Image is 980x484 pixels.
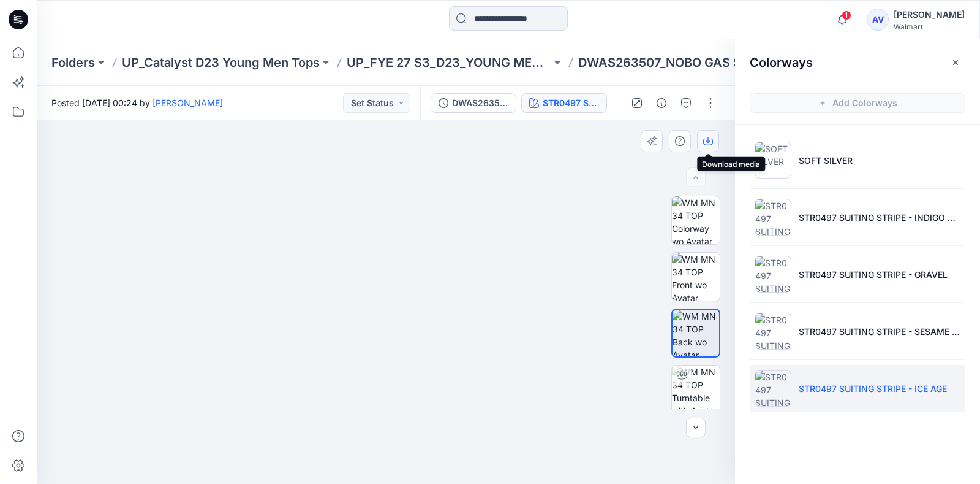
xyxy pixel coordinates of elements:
[543,96,599,110] div: STR0497 SUITING STRIPE - ICE AGE
[755,199,791,236] img: STR0497 SUITING STRIPE - INDIGO BLUE
[51,54,95,71] a: Folders
[799,325,960,338] p: STR0497 SUITING STRIPE - SESAME SEED
[652,93,671,113] button: Details
[750,55,813,70] h2: Colorways
[799,154,853,167] p: SOFT SILVER
[755,313,791,350] img: STR0497 SUITING STRIPE - SESAME SEED
[755,256,791,293] img: STR0497 SUITING STRIPE - GRAVEL
[672,253,720,301] img: WM MN 34 TOP Front wo Avatar
[122,54,320,71] a: UP_Catalyst D23 Young Men Tops
[755,370,791,407] img: STR0497 SUITING STRIPE - ICE AGE
[799,211,960,224] p: STR0497 SUITING STRIPE - INDIGO BLUE
[755,142,791,179] img: SOFT SILVER
[578,54,783,71] p: DWAS263507_NOBO GAS STATION SS BUTTON UP
[431,93,516,113] button: DWAS263507_NOBO GAS STATION SS BUTTON UP
[347,54,551,71] a: UP_FYE 27 S3_D23_YOUNG MEN’S TOP CATALYST
[799,268,948,281] p: STR0497 SUITING STRIPE - GRAVEL
[799,382,947,395] p: STR0497 SUITING STRIPE - ICE AGE
[894,7,965,22] div: [PERSON_NAME]
[153,98,223,108] a: [PERSON_NAME]
[867,9,889,31] div: AV
[672,366,720,413] img: WM MN 34 TOP Turntable with Avatar
[894,22,965,31] div: Walmart
[842,10,851,20] span: 1
[452,96,508,110] div: DWAS263507_NOBO GAS STATION SS BUTTON UP
[672,196,720,244] img: WM MN 34 TOP Colorway wo Avatar
[51,96,223,109] span: Posted [DATE] 00:24 by
[673,310,719,356] img: WM MN 34 TOP Back wo Avatar
[521,93,607,113] button: STR0497 SUITING STRIPE - ICE AGE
